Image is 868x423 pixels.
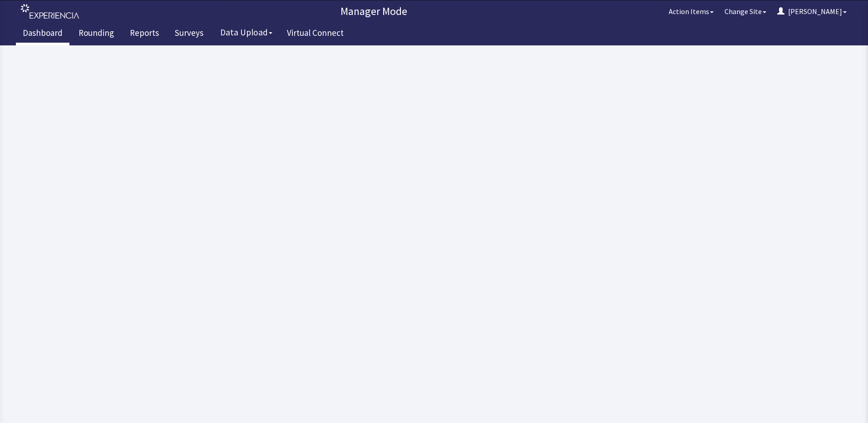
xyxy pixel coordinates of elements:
[72,23,121,45] a: Rounding
[663,2,719,20] button: Action Items
[772,2,852,20] button: [PERSON_NAME]
[168,23,210,45] a: Surveys
[280,23,350,45] a: Virtual Connect
[719,2,772,20] button: Change Site
[21,4,79,19] img: experiencia_logo.png
[123,23,166,45] a: Reports
[16,23,69,45] a: Dashboard
[215,24,278,41] button: Data Upload
[84,4,663,19] p: Manager Mode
